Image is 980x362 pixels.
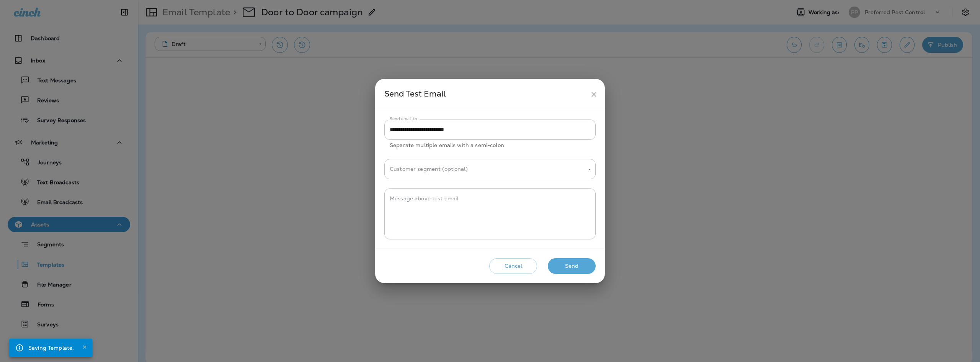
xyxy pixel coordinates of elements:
label: Send email to [390,116,417,122]
div: Send Test Email [384,87,587,102]
button: Close [80,342,89,352]
button: Send [548,258,596,274]
button: close [587,87,601,102]
div: Saving Template. [28,341,74,355]
p: Separate multiple emails with a semi-colon [390,141,590,150]
button: Open [586,166,593,173]
button: Cancel [489,258,537,274]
